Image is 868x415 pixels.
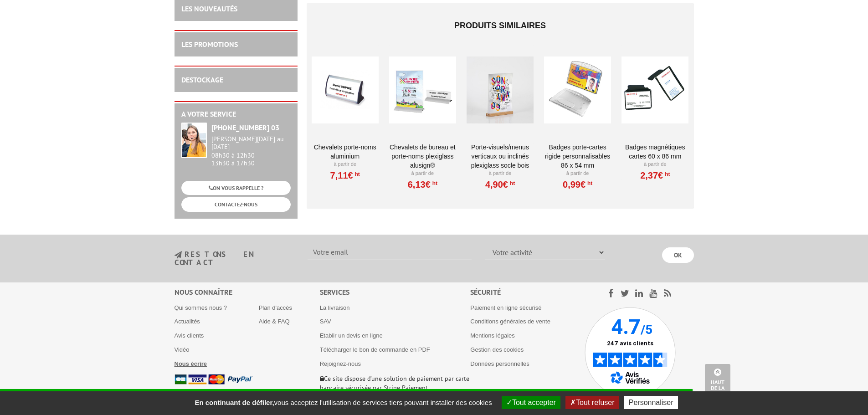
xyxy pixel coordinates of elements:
a: Télécharger le bon de commande en PDF [320,346,430,353]
a: 4,90€HT [485,182,515,187]
a: 2,37€HT [640,173,670,178]
span: Produits similaires [454,21,546,30]
a: Plan d'accès [259,304,292,311]
a: Rejoignez-nous [320,360,361,367]
div: 08h30 à 12h30 13h30 à 17h30 [211,135,291,167]
p: À partir de [467,170,534,177]
a: Données personnelles [470,360,529,367]
a: SAV [320,318,331,325]
a: La livraison [320,304,350,311]
p: À partir de [389,170,456,177]
button: Tout accepter [502,396,560,409]
a: Haut de la page [705,364,730,401]
p: À partir de [621,161,688,168]
button: Tout refuser [565,396,619,409]
a: Aide & FAQ [259,318,290,325]
a: Mentions légales [470,332,515,339]
div: Services [320,287,471,297]
sup: HT [431,180,437,186]
a: Chevalets de bureau et porte-noms Plexiglass AluSign® [389,143,456,170]
a: Badges magnétiques cartes 60 x 86 mm [621,143,688,161]
a: Nous écrire [175,360,207,367]
a: CONTACTEZ-NOUS [181,197,291,211]
div: [PERSON_NAME][DATE] au [DATE] [211,135,291,151]
a: Gestion des cookies [470,346,524,353]
p: À partir de [544,170,611,177]
a: ON VOUS RAPPELLE ? [181,181,291,195]
h3: restons en contact [175,251,294,266]
a: Porte-Visuels/Menus verticaux ou inclinés plexiglass socle bois [467,143,534,170]
div: Sécurité [470,287,585,297]
strong: [PHONE_NUMBER] 03 [211,123,279,132]
a: 6,13€HT [408,182,437,187]
button: Personnaliser (fenêtre modale) [624,396,678,409]
a: 0,99€HT [563,182,592,187]
span: vous acceptez l'utilisation de services tiers pouvant installer des cookies [190,399,496,406]
div: Nous connaître [175,287,320,297]
sup: HT [586,180,592,186]
a: Badges Porte-cartes rigide personnalisables 86 x 54 mm [544,143,611,170]
a: Paiement en ligne sécurisé [470,304,541,311]
sup: HT [508,180,515,186]
a: Etablir un devis en ligne [320,332,383,339]
input: OK [662,247,694,263]
p: Ce site dispose d’une solution de paiement par carte bancaire sécurisée par Stripe Paiement. [320,374,471,392]
a: Conditions générales de vente [470,318,550,325]
a: LES PROMOTIONS [181,40,238,49]
sup: HT [663,171,670,177]
sup: HT [353,171,360,177]
a: Avis clients [175,332,204,339]
a: Actualités [175,318,200,325]
strong: En continuant de défiler, [195,399,274,406]
a: LES NOUVEAUTÉS [181,4,237,13]
img: newsletter.jpg [175,251,182,259]
img: Avis Vérifiés - 4.7 sur 5 - 247 avis clients [585,307,676,398]
h2: A votre service [181,110,291,118]
a: Qui sommes nous ? [175,304,227,311]
a: 7,11€HT [330,173,360,178]
input: Votre email [308,245,472,260]
a: Chevalets porte-noms aluminium [312,143,379,161]
p: À partir de [312,161,379,168]
a: DESTOCKAGE [181,75,223,84]
img: widget-service.jpg [181,123,207,158]
a: Vidéo [175,346,190,353]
